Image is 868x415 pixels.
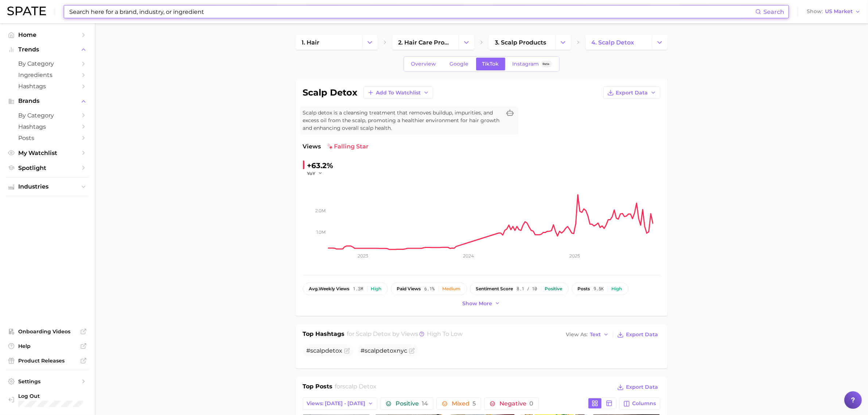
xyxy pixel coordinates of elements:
div: +63.2% [307,160,334,171]
span: Trends [18,46,77,53]
tspan: 2025 [569,253,580,259]
a: Overview [405,58,443,70]
a: InstagramBeta [506,58,558,70]
span: Instagram [513,61,539,67]
span: Log Out [18,393,112,399]
span: weekly views [309,286,350,291]
h2: for [335,382,377,393]
a: Hashtags [6,81,89,92]
span: Export Data [626,384,658,390]
span: Negative [499,401,533,407]
button: Add to Watchlist [363,86,433,99]
span: scalp [311,347,326,354]
button: Flag as miscategorized or irrelevant [344,348,350,354]
span: Overview [411,61,436,67]
img: SPATE [7,7,46,15]
button: Flag as miscategorized or irrelevant [409,348,415,354]
span: 14 [422,400,428,407]
span: 0 [529,400,533,407]
span: 2. hair care products [398,39,452,46]
span: TikTok [482,61,499,67]
button: Change Category [459,35,474,50]
span: Spotlight [18,164,77,171]
tspan: 2.0m [315,208,326,213]
a: Settings [6,376,89,387]
span: Settings [18,378,77,385]
tspan: 1.0m [316,229,326,235]
span: scalp detox [356,330,391,337]
span: Google [450,61,469,67]
button: YoY [307,170,323,177]
span: sentiment score [476,286,513,291]
span: Hashtags [18,83,77,90]
span: Home [18,31,77,38]
button: sentiment score8.1 / 10Positive [470,283,569,295]
a: Log out. Currently logged in with e-mail michelle.ng@mavbeautybrands.com. [6,391,89,410]
div: High [612,286,622,291]
button: paid views6.1%Medium [391,283,467,295]
span: 3. scalp products [495,39,546,46]
span: 4. scalp detox [592,39,634,46]
span: 1.3m [353,286,363,291]
a: TikTok [476,58,505,70]
span: Mixed [452,401,476,407]
tspan: 2024 [463,253,474,259]
button: Change Category [652,35,667,50]
span: Positive [396,401,428,407]
button: avg.weekly views1.3mHigh [303,283,388,295]
span: detox [380,347,397,354]
span: Onboarding Videos [18,328,77,335]
span: Views [303,142,321,151]
a: Posts [6,132,89,144]
span: Views: [DATE] - [DATE] [307,400,366,407]
a: Ingredients [6,69,89,81]
a: by Category [6,110,89,121]
h2: for by Views [347,330,463,340]
button: Export Data [615,382,660,392]
button: Trends [6,44,89,55]
span: Brands [18,98,77,104]
span: detox [326,347,343,354]
a: Hashtags [6,121,89,132]
a: Spotlight [6,162,89,174]
span: scalp [365,347,380,354]
span: 6.1% [425,286,435,291]
span: View As [566,333,588,337]
a: by Category [6,58,89,69]
span: Export Data [626,331,658,338]
button: Change Category [362,35,378,50]
a: Onboarding Videos [6,326,89,337]
h1: Top Posts [303,382,333,393]
tspan: 2023 [358,253,368,259]
span: US Market [825,9,853,13]
div: High [371,286,382,291]
a: 2. hair care products [392,35,459,50]
span: Scalp detox is a cleansing treatment that removes buildup, impurities, and excess oil from the sc... [303,109,501,132]
button: View AsText [564,330,611,340]
input: Search here for a brand, industry, or ingredient [69,5,755,18]
span: high to low [427,330,463,337]
span: Help [18,343,77,349]
span: Text [590,333,601,337]
a: 1. hair [296,35,362,50]
span: # [307,347,343,354]
span: scalp detox [342,383,377,390]
span: Posts [18,135,77,141]
span: YoY [307,170,316,177]
span: Search [763,8,784,15]
abbr: average [309,286,319,291]
span: 8.1 / 10 [517,286,537,291]
button: Views: [DATE] - [DATE] [303,397,378,410]
a: Home [6,29,89,40]
span: Product Releases [18,357,77,364]
span: Export Data [616,90,648,96]
span: Beta [543,61,550,67]
a: Help [6,341,89,352]
h1: Top Hashtags [303,330,345,340]
button: ShowUS Market [805,7,863,16]
button: Export Data [615,330,660,340]
h1: scalp detox [303,88,358,97]
span: 1. hair [302,39,320,46]
span: Add to Watchlist [376,90,421,96]
span: # nyc [361,347,408,354]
